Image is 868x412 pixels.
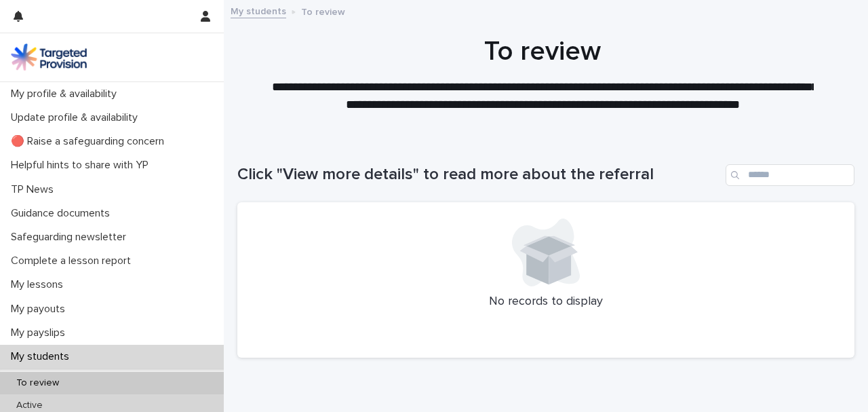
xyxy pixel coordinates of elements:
[231,3,286,18] a: My students
[237,35,848,68] h1: To review
[5,207,121,220] p: Guidance documents
[5,326,76,339] p: My payslips
[237,165,720,185] h1: Click "View more details" to read more about the referral
[11,43,87,71] img: M5nRWzHhSzIhMunXDL62
[5,183,64,196] p: TP News
[5,303,76,316] p: My payouts
[5,400,54,411] p: Active
[5,350,80,363] p: My students
[5,159,159,172] p: Helpful hints to share with YP
[5,135,175,148] p: 🔴 Raise a safeguarding concern
[5,278,74,291] p: My lessons
[5,88,127,100] p: My profile & availability
[254,295,838,310] p: No records to display
[5,231,137,244] p: Safeguarding newsletter
[5,377,70,389] p: To review
[301,3,345,18] p: To review
[5,111,149,124] p: Update profile & availability
[726,164,854,186] input: Search
[5,255,142,267] p: Complete a lesson report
